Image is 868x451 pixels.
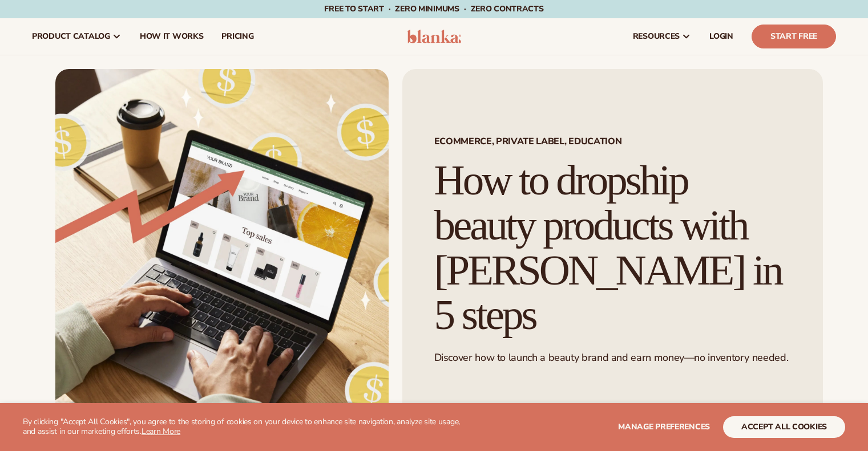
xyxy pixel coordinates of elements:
span: resources [633,32,680,41]
a: pricing [212,18,263,55]
a: Start Free [752,25,836,48]
span: LOGIN [709,32,733,41]
a: product catalog [23,18,131,55]
h1: How to dropship beauty products with [PERSON_NAME] in 5 steps [434,158,791,338]
a: resources [624,18,700,55]
span: Manage preferences [618,421,710,432]
span: How It Works [140,32,204,41]
a: Learn More [142,426,180,437]
button: accept all cookies [723,416,845,438]
span: Free to start · ZERO minimums · ZERO contracts [324,3,543,14]
a: How It Works [131,18,213,55]
p: Discover how to launch a beauty brand and earn money—no inventory needed. [434,351,791,364]
p: By clicking "Accept All Cookies", you agree to the storing of cookies on your device to enhance s... [23,417,473,437]
img: logo [407,30,461,43]
button: Manage preferences [618,416,710,438]
span: Ecommerce, Private Label, EDUCATION [434,137,791,146]
img: Growing money with ecommerce [55,69,389,437]
span: pricing [221,32,253,41]
a: LOGIN [700,18,742,55]
span: product catalog [32,32,110,41]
